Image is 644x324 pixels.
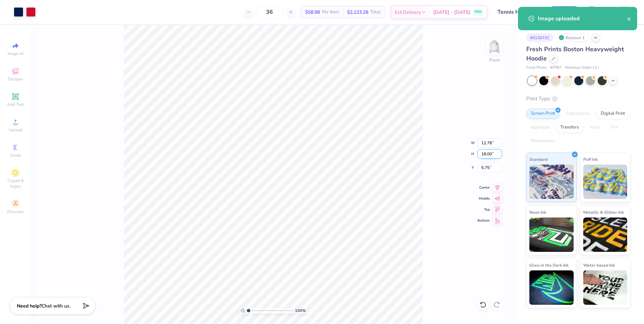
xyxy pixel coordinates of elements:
span: Water based Ink [583,261,615,269]
div: Embroidery [562,109,594,119]
span: Puff Ink [583,156,598,163]
span: Clipart & logos [3,178,27,189]
span: Minimum Order: 12 + [565,65,599,71]
div: Image uploaded [538,14,627,23]
span: # FP87 [550,65,562,71]
span: Add Text [7,102,24,107]
div: Front [490,57,499,63]
img: Metallic & Glitter Ink [583,217,628,252]
span: Metallic & Glitter Ink [583,209,624,216]
img: Puff Ink [583,165,628,199]
span: Designs [8,76,23,82]
span: Upload [9,127,22,133]
span: Fresh Prints Boston Heavyweight Hoodie [526,45,624,63]
div: # 513071C [526,33,553,42]
input: Untitled Design [492,5,543,19]
div: Rhinestones [526,136,560,146]
span: Total [370,9,381,16]
span: FREE [474,10,482,14]
img: Neon Ink [529,217,574,252]
span: Standard [529,156,548,163]
span: $2,123.28 [347,9,368,16]
div: Foil [607,122,623,133]
div: Vinyl [585,122,605,133]
span: $58.98 [305,9,320,16]
span: Greek [10,153,21,158]
img: Front [487,40,501,54]
img: Glow in the Dark Ink [529,270,574,305]
div: Print Type [526,95,630,103]
span: Est. Delivery [395,9,421,16]
span: Per Item [322,9,339,16]
span: Bottom [478,218,490,223]
span: [DATE] - [DATE] [433,9,470,16]
span: Center [478,185,490,190]
input: – – [256,6,283,18]
div: Revision 1 [557,33,588,42]
span: Top [478,207,490,212]
img: Standard [529,165,574,199]
span: Chat with us. [42,303,70,309]
div: Screen Print [526,109,560,119]
div: Applique [526,122,554,133]
span: Middle [478,196,490,201]
button: close [627,14,632,23]
div: Transfers [556,122,583,133]
strong: Need help? [17,303,42,309]
span: Image AI [8,51,24,56]
span: Neon Ink [529,209,546,216]
img: Water based Ink [583,270,628,305]
div: Digital Print [596,109,630,119]
span: Glow in the Dark Ink [529,261,568,269]
span: Fresh Prints [526,65,547,71]
span: Decorate [7,209,24,214]
span: 100 % [295,308,306,314]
